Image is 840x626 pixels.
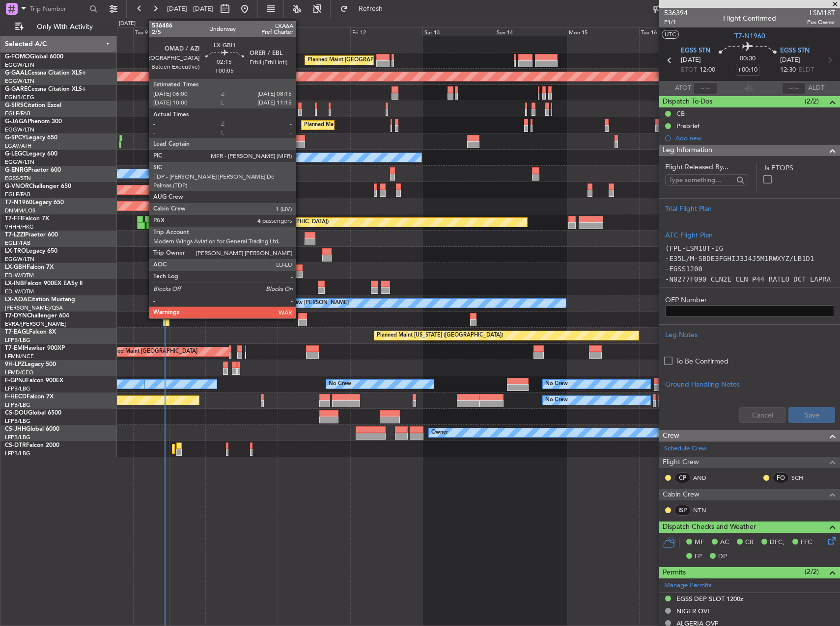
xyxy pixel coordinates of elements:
span: T7-LZZI [5,232,25,238]
div: No Crew [545,393,568,408]
span: [DATE] [780,55,800,65]
input: Trip Number [30,1,86,16]
div: Trial Flight Plan [665,204,834,214]
div: Tue 16 [639,27,711,36]
span: Crew [663,430,679,442]
span: Dispatch To-Dos [663,96,712,107]
div: Planned Maint [US_STATE] ([GEOGRAPHIC_DATA]) [377,328,503,343]
span: Pos Owner [807,18,835,26]
a: EGLF/FAB [5,110,30,117]
span: [DATE] [681,55,701,65]
div: No Crew [PERSON_NAME] [280,296,349,311]
a: DNMM/LOS [5,207,35,214]
a: T7-N1960Legacy 650 [5,200,64,206]
span: FFC [801,538,812,548]
div: Fri 12 [350,27,422,36]
a: EGLF/FAB [5,239,30,247]
span: (2/2) [805,96,819,106]
span: G-LEGC [5,151,26,157]
span: F-GPNJ [5,378,26,384]
label: Is ETOPS [764,163,834,173]
a: G-JAGAPhenom 300 [5,119,62,125]
span: G-ENRG [5,167,28,173]
span: G-VNOR [5,183,29,189]
a: LGAV/ATH [5,142,31,150]
div: No Crew [545,377,568,391]
label: OFP Number [665,295,834,305]
div: Planned Maint [GEOGRAPHIC_DATA] ([GEOGRAPHIC_DATA]) [308,53,462,68]
span: CS-JHH [5,426,26,432]
span: DP [718,552,727,562]
div: Add new [675,134,835,142]
div: NIGER OVF [676,607,711,615]
a: T7-EAGLFalcon 8X [5,329,56,335]
span: T7-EMI [5,345,24,351]
span: Dispatch Checks and Weather [663,522,756,533]
button: Refresh [336,1,394,17]
span: G-SIRS [5,103,24,108]
a: LFPB/LBG [5,337,30,344]
span: 536394 [664,8,688,18]
a: CS-DTRFalcon 2000 [5,443,59,448]
div: Flight Confirmed [723,13,776,24]
span: DFC, [770,538,784,548]
a: G-GAALCessna Citation XLS+ [5,70,86,76]
span: LX-GBH [5,264,27,270]
div: Wed 10 [205,27,278,36]
div: Sun 14 [495,27,567,36]
a: LX-TROLegacy 650 [5,248,57,254]
span: AC [720,538,729,548]
div: FO [773,472,789,483]
span: T7-EAGL [5,329,29,335]
a: F-GPNJFalcon 900EX [5,378,63,384]
a: EDLW/DTM [5,272,34,279]
span: ALDT [808,83,824,93]
a: LFPB/LBG [5,385,30,392]
span: CR [745,538,754,548]
span: Flight Released By... [665,162,748,172]
a: LX-INBFalcon 900EX EASy II [5,281,83,287]
div: Tue 9 [133,27,205,36]
a: NTN [693,506,715,515]
a: LX-AOACitation Mustang [5,297,75,303]
a: [PERSON_NAME]/QSA [5,304,63,312]
span: Flight Crew [663,457,699,468]
a: G-SIRSCitation Excel [5,103,61,108]
a: EGGW/LTN [5,256,34,263]
span: ETOT [681,65,697,75]
label: To Be Confirmed [676,356,728,366]
a: LFPB/LBG [5,450,30,457]
a: G-FOMOGlobal 6000 [5,54,63,60]
a: T7-EMIHawker 900XP [5,345,65,351]
button: UTC [662,30,679,39]
span: T7-DYN [5,313,27,319]
div: ATC Flight Plan [665,230,834,240]
div: Owner [157,231,173,246]
a: T7-LZZIPraetor 600 [5,232,58,238]
span: LX-INB [5,281,24,287]
span: EGSS STN [780,46,810,56]
span: LX-TRO [5,248,26,254]
span: MF [695,538,704,548]
span: G-FOMO [5,54,30,60]
span: 00:30 [740,54,756,64]
span: T7-N1960 [5,200,32,206]
span: [DATE] - [DATE] [167,4,213,13]
span: EGSS STN [681,46,710,56]
span: LX-AOA [5,297,28,303]
div: Ground Handling Notes [665,379,834,390]
input: --:-- [694,82,717,94]
span: G-SPCY [5,135,26,141]
a: EVRA/[PERSON_NAME] [5,320,66,328]
a: Schedule Crew [664,444,707,454]
div: Planned Maint Tianjin ([GEOGRAPHIC_DATA]) [214,215,329,230]
a: G-SPCYLegacy 650 [5,135,57,141]
div: Mon 15 [567,27,639,36]
span: Permits [663,567,686,578]
a: EGGW/LTN [5,158,34,166]
a: G-ENRGPraetor 600 [5,167,61,173]
a: AND [693,473,715,482]
span: LSM18T [807,8,835,18]
span: F-HECD [5,394,27,400]
a: LFMD/CEQ [5,369,33,376]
